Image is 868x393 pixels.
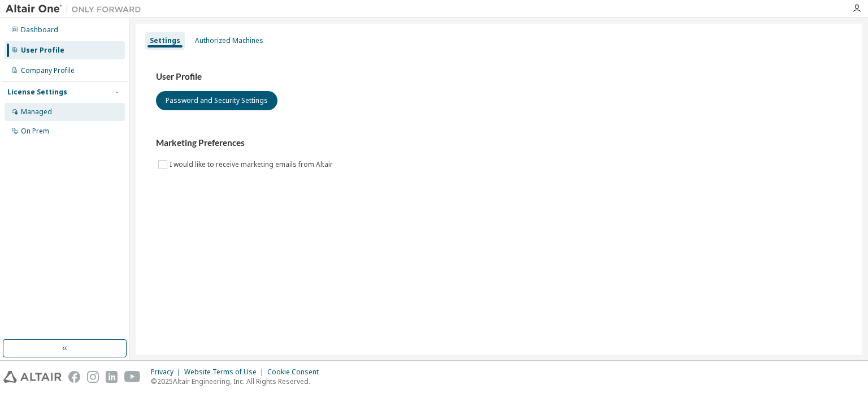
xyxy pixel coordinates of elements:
[156,137,842,149] h3: Marketing Preferences
[6,3,147,15] img: Altair One
[106,371,118,383] img: linkedin.svg
[170,158,335,171] label: I would like to receive marketing emails from Altair
[3,371,62,383] img: altair_logo.svg
[150,36,180,45] div: Settings
[151,368,184,377] div: Privacy
[151,377,325,386] p: © 2025 Altair Engineering, Inc. All Rights Reserved.
[87,371,99,383] img: instagram.svg
[184,368,267,377] div: Website Terms of Use
[267,368,325,377] div: Cookie Consent
[21,107,52,116] div: Managed
[195,36,263,45] div: Authorized Machines
[21,127,49,136] div: On Prem
[124,371,141,383] img: youtube.svg
[21,46,64,55] div: User Profile
[156,91,277,110] button: Password and Security Settings
[156,71,842,83] h3: User Profile
[68,371,80,383] img: facebook.svg
[7,88,67,97] div: License Settings
[21,66,75,75] div: Company Profile
[21,25,58,34] div: Dashboard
